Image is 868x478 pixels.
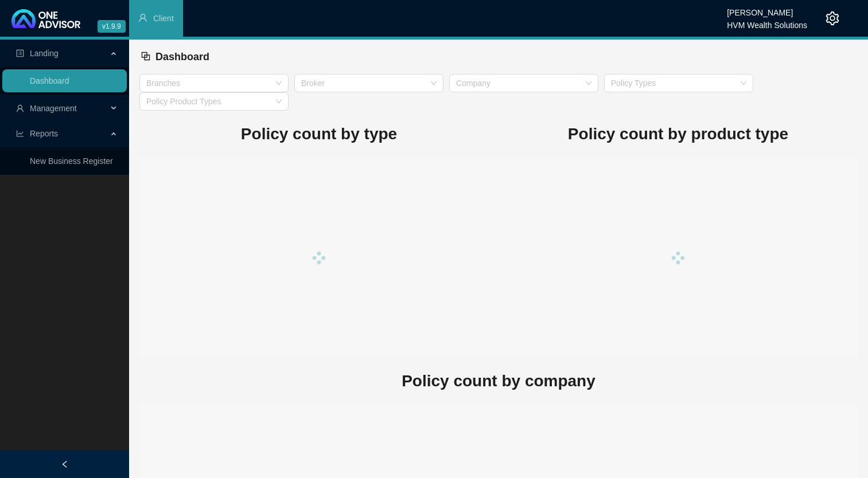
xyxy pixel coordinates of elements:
[16,104,24,112] span: user
[30,76,69,85] a: Dashboard
[155,51,209,62] span: Dashboard
[826,11,839,25] span: setting
[30,156,113,166] a: New Business Register
[16,130,24,138] span: line-chart
[30,129,58,138] span: Reports
[727,15,807,28] div: HVM Wealth Solutions
[727,3,807,15] div: [PERSON_NAME]
[139,369,858,394] h1: Policy count by company
[11,9,80,28] img: 2df55531c6924b55f21c4cf5d4484680-logo-light.svg
[138,13,147,22] span: user
[98,20,126,33] span: v1.9.9
[30,49,59,58] span: Landing
[153,14,174,23] span: Client
[61,460,69,468] span: left
[16,49,24,57] span: profile
[141,51,151,61] span: block
[499,122,858,147] h1: Policy count by product type
[139,122,499,147] h1: Policy count by type
[30,104,77,113] span: Management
